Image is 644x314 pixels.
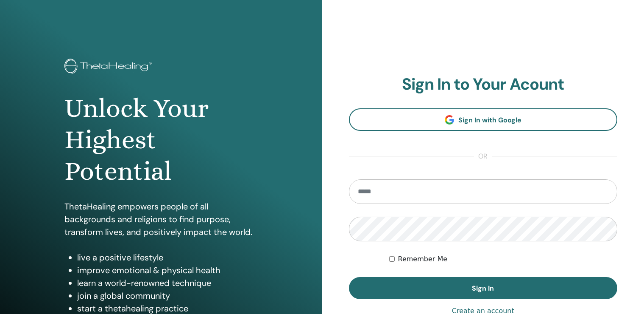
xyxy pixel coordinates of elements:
[398,254,448,264] label: Remember Me
[77,277,258,289] li: learn a world-renowned technique
[349,108,618,131] a: Sign In with Google
[389,254,617,264] div: Keep me authenticated indefinitely or until I manually logout
[458,116,521,124] span: Sign In with Google
[472,284,494,293] span: Sign In
[474,151,492,161] span: or
[77,289,258,302] li: join a global community
[64,200,258,238] p: ThetaHealing empowers people of all backgrounds and religions to find purpose, transform lives, a...
[349,277,618,299] button: Sign In
[349,75,618,94] h2: Sign In to Your Acount
[77,264,258,277] li: improve emotional & physical health
[64,93,258,187] h1: Unlock Your Highest Potential
[77,251,258,264] li: live a positive lifestyle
